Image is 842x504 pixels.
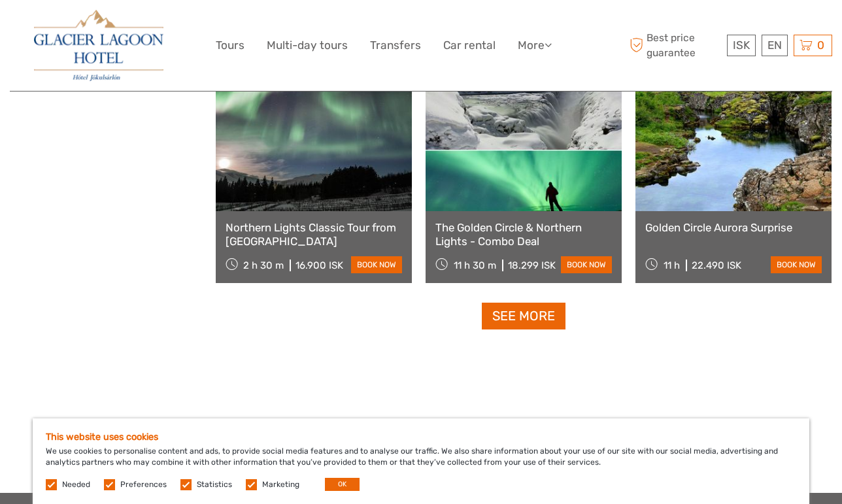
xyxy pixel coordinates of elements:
label: Needed [62,479,90,490]
span: ISK [733,39,750,52]
div: 16.900 ISK [295,260,343,271]
a: Car rental [443,36,496,55]
div: 18.299 ISK [508,260,556,271]
button: Open LiveChat chat widget [150,20,166,36]
div: 22.490 ISK [692,260,741,271]
a: Northern Lights Classic Tour from [GEOGRAPHIC_DATA] [226,221,402,248]
a: More [518,36,552,55]
a: The Golden Circle & Northern Lights - Combo Deal [435,221,612,248]
button: OK [325,478,360,491]
span: 11 h 30 m [454,260,496,271]
span: 11 h [664,260,680,271]
span: Best price guarantee [627,31,724,59]
label: Statistics [197,479,232,490]
img: 2790-86ba44ba-e5e5-4a53-8ab7-28051417b7bc_logo_big.jpg [34,10,163,81]
a: Multi-day tours [267,36,348,55]
div: EN [762,35,788,56]
p: We're away right now. Please check back later! [18,23,148,33]
a: book now [561,256,612,273]
a: book now [351,256,402,273]
h5: This website uses cookies [46,431,796,443]
div: We use cookies to personalise content and ads, to provide social media features and to analyse ou... [33,418,809,504]
a: Transfers [370,36,421,55]
a: Golden Circle Aurora Surprise [645,221,822,234]
a: book now [771,256,822,273]
label: Preferences [120,479,167,490]
span: 2 h 30 m [243,260,284,271]
span: 0 [815,39,826,52]
a: See more [482,303,565,329]
a: Tours [216,36,244,55]
label: Marketing [262,479,299,490]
